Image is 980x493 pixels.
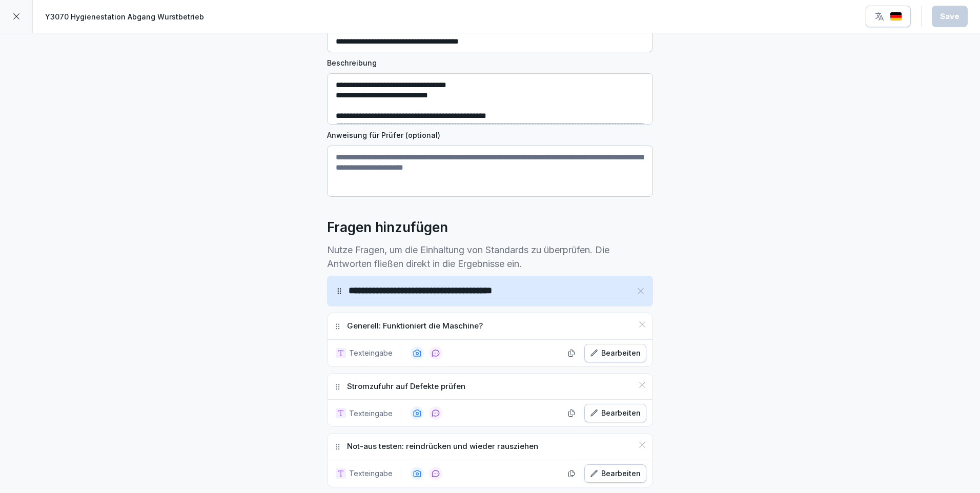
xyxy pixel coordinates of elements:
p: Texteingabe [349,347,393,358]
label: Beschreibung [327,57,653,68]
div: Bearbeiten [590,468,641,479]
p: Not-aus testen: reindrücken und wieder rausziehen [347,441,538,453]
p: Generell: Funktioniert die Maschine? [347,320,483,332]
p: Texteingabe [349,408,393,419]
p: Y3070 Hygienestation Abgang Wurstbetrieb [45,11,204,22]
button: Bearbeiten [584,404,646,422]
label: Anweisung für Prüfer (optional) [327,130,653,140]
p: Nutze Fragen, um die Einhaltung von Standards zu überprüfen. Die Antworten fließen direkt in die ... [327,243,653,271]
button: Bearbeiten [584,344,646,362]
p: Texteingabe [349,468,393,479]
p: Stromzufuhr auf Defekte prüfen [347,381,465,393]
button: Bearbeiten [584,464,646,483]
div: Save [940,11,959,22]
div: Bearbeiten [590,347,641,359]
div: Bearbeiten [590,407,641,419]
h2: Fragen hinzufügen [327,217,448,238]
button: Save [932,6,968,27]
img: de.svg [890,12,902,22]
